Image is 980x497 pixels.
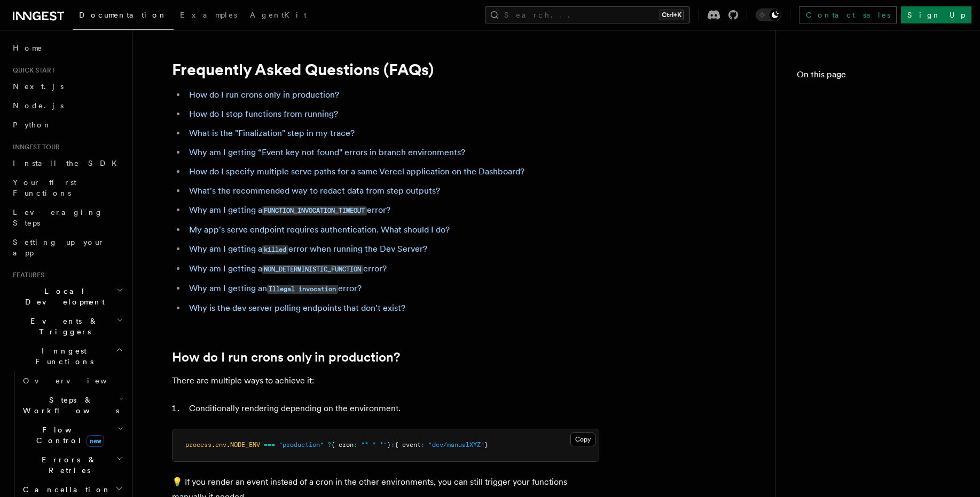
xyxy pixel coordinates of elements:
span: Flow Control [19,424,117,446]
a: How do I run crons only in production? [172,350,400,365]
span: "production" [279,441,324,448]
a: How do I run crons only in production? [189,90,339,100]
a: Python [9,115,126,134]
button: Copy [570,432,595,446]
a: Why am I getting anIllegal invocationerror? [189,283,362,293]
a: What is the "Finalization" step in my trace? [189,128,355,138]
span: : [391,441,395,448]
a: Sign Up [901,6,971,23]
a: Examples [174,3,244,29]
a: Why am I getting aNON_DETERMINISTIC_FUNCTIONerror? [189,263,387,274]
span: "dev/manualXYZ" [428,441,484,448]
a: Why is the dev server polling endpoints that don't exist? [189,303,405,313]
a: Documentation [73,3,174,30]
span: Inngest tour [9,143,60,151]
button: Errors & Retries [19,450,126,480]
span: { event [395,441,421,448]
span: Quick start [9,66,55,75]
a: Contact sales [799,6,897,23]
a: Node.js [9,96,126,115]
span: Node.js [13,101,64,110]
span: { cron [331,441,354,448]
button: Flow Controlnew [19,420,126,450]
span: new [87,435,104,447]
span: : [421,441,425,448]
span: Features [9,271,44,279]
span: Your first Functions [13,178,76,197]
a: What's the recommended way to redact data from step outputs? [189,186,440,196]
span: Home [13,43,43,53]
button: Local Development [9,282,126,311]
a: How do I stop functions from running? [189,109,338,119]
a: Your first Functions [9,173,126,203]
span: process [185,441,211,448]
a: My app's serve endpoint requires authentication. What should I do? [189,225,450,235]
span: Install the SDK [13,159,123,167]
button: Inngest Functions [9,341,126,371]
kbd: Ctrl+K [660,10,684,20]
span: env [215,441,226,448]
span: Local Development [9,286,116,307]
code: FUNCTION_INVOCATION_TIMEOUT [262,206,367,215]
span: Events & Triggers [9,316,116,337]
span: Cancellation [19,484,111,495]
button: Events & Triggers [9,311,126,341]
a: Why am I getting aFUNCTION_INVOCATION_TIMEOUTerror? [189,205,390,215]
span: Documentation [79,11,167,19]
span: Leveraging Steps [13,208,103,227]
span: } [387,441,391,448]
button: Toggle dark mode [756,9,781,21]
span: Steps & Workflows [19,395,119,416]
span: Inngest Functions [9,346,115,367]
code: Illegal invocation [267,285,338,294]
span: } [484,441,488,448]
a: Why am I getting akillederror when running the Dev Server? [189,244,427,254]
span: ? [327,441,331,448]
p: There are multiple ways to achieve it: [172,373,599,388]
h1: Frequently Asked Questions (FAQs) [172,60,599,79]
span: . [226,441,230,448]
span: Errors & Retries [19,454,116,476]
a: Next.js [9,77,126,96]
a: Leveraging Steps [9,203,126,233]
a: Setting up your app [9,233,126,262]
span: Examples [180,11,237,19]
button: Steps & Workflows [19,390,126,420]
span: . [211,441,215,448]
a: Install the SDK [9,154,126,173]
a: Home [9,38,126,58]
h4: On this page [797,68,959,85]
button: Search...Ctrl+K [485,6,690,23]
a: AgentKit [244,3,313,29]
a: Overview [19,371,126,390]
span: Overview [23,376,133,385]
span: Next.js [13,82,64,91]
span: NODE_ENV [230,441,260,448]
span: Python [13,121,52,129]
a: Why am I getting “Event key not found" errors in branch environments? [189,147,465,157]
span: Setting up your app [13,238,105,257]
span: : [354,441,357,448]
code: killed [262,245,288,254]
span: AgentKit [250,11,307,19]
code: NON_DETERMINISTIC_FUNCTION [262,265,363,274]
a: How do I specify multiple serve paths for a same Vercel application on the Dashboard? [189,166,524,177]
li: Conditionally rendering depending on the environment. [186,401,599,416]
span: === [264,441,275,448]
